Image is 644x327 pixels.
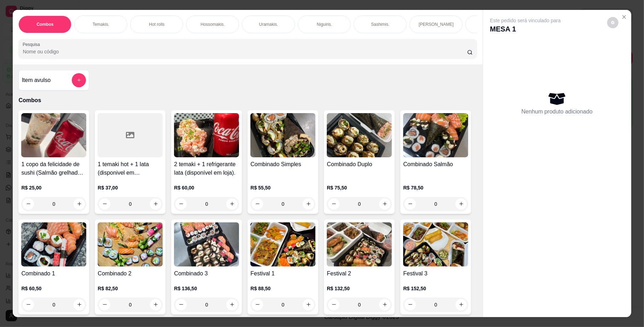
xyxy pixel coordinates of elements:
img: product-image [327,222,392,267]
img: product-image [250,222,315,267]
img: product-image [21,113,86,157]
button: decrease-product-quantity [607,17,619,28]
h4: Item avulso [22,76,51,84]
p: R$ 55,50 [250,184,315,191]
p: Hossomakis. [201,22,225,27]
p: R$ 37,00 [98,184,163,191]
button: increase-product-quantity [74,299,85,310]
p: Niguiris. [317,22,332,27]
p: R$ 78,50 [403,184,468,191]
p: R$ 132,50 [327,285,392,292]
button: Close [619,11,630,23]
h4: 1 copo da felicidade de sushi (Salmão grelhado) 200ml + 1 lata (disponivel em [GEOGRAPHIC_DATA]) [21,160,86,177]
label: Pesquisa [23,41,42,47]
img: product-image [403,113,468,157]
button: decrease-product-quantity [23,299,34,310]
button: increase-product-quantity [74,198,85,210]
h4: 1 temaki hot + 1 lata (disponivel em [GEOGRAPHIC_DATA]) [98,160,163,177]
p: R$ 60,00 [174,184,239,191]
p: Combos [36,22,53,27]
h4: Combinado 2 [98,269,163,278]
p: R$ 82,50 [98,285,163,292]
p: R$ 88,50 [250,285,315,292]
h4: Combinado 3 [174,269,239,278]
p: Uramakis. [259,22,278,27]
p: MESA 1 [490,24,561,34]
p: Nenhum produto adicionado [522,107,593,116]
h4: Combinado 1 [21,269,86,278]
p: Este pedido será vinculado para [490,17,561,24]
h4: Festival 1 [250,269,315,278]
p: Sashimis. [371,22,389,27]
h4: Combinado Simples [250,160,315,169]
h4: Festival 2 [327,269,392,278]
button: increase-product-quantity [150,198,161,210]
h4: Festival 3 [403,269,468,278]
h4: 2 temaki + 1 refrigerante lata (disponível em loja). [174,160,239,177]
p: Temakis. [93,22,109,27]
button: increase-product-quantity [150,299,161,310]
img: product-image [327,113,392,157]
p: Combos [18,96,477,105]
img: product-image [98,222,163,267]
img: product-image [174,113,239,157]
p: R$ 75,50 [327,184,392,191]
button: add-separate-item [72,73,86,87]
img: product-image [250,113,315,157]
h4: Combinado Duplo [327,160,392,169]
p: R$ 25,00 [21,184,86,191]
p: [PERSON_NAME] [419,22,454,27]
img: product-image [21,222,86,267]
button: decrease-product-quantity [23,198,34,210]
input: Pesquisa [23,48,467,55]
button: decrease-product-quantity [175,299,187,310]
img: product-image [174,222,239,267]
button: decrease-product-quantity [99,198,110,210]
img: product-image [403,222,468,267]
button: increase-product-quantity [226,299,238,310]
p: Hot rolls [149,22,164,27]
button: decrease-product-quantity [99,299,110,310]
p: R$ 60,50 [21,285,86,292]
p: R$ 136,50 [174,285,239,292]
h4: Combinado Salmão [403,160,468,169]
p: R$ 152,50 [403,285,468,292]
